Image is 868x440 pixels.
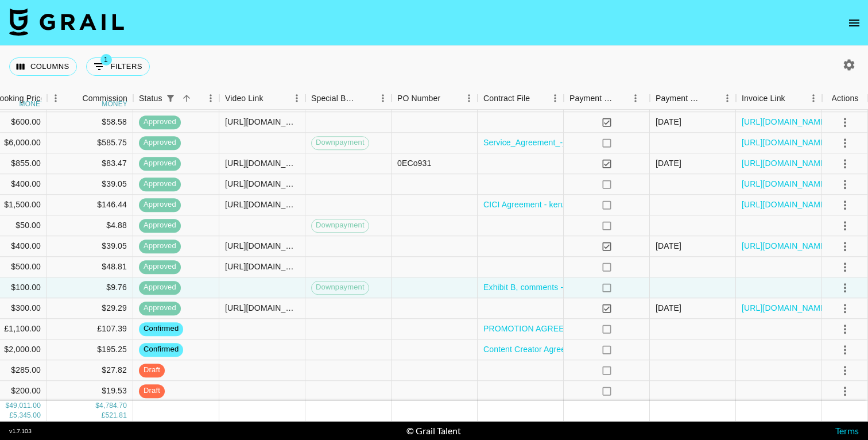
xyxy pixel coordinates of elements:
div: Video Link [219,87,305,110]
div: 521.81 [105,411,127,421]
div: money [102,101,127,107]
div: $83.47 [47,153,133,174]
div: 08/09/2025 [656,241,681,252]
div: https://www.tiktok.com/@levine.tiktok/video/7551379459899755798?_r=1&_t=ZN-8zpOnxWKYQ2 [225,179,299,190]
a: [URL][DOMAIN_NAME] [742,117,828,128]
div: https://www.tiktok.com/@kenzomizumoto/video/7549540318761323798 [225,199,299,211]
button: Menu [547,90,564,107]
span: Downpayment [312,220,369,231]
div: © Grail Talent [406,425,461,437]
a: Service_Agreement_-_Molly_Russo__US_Campaign_.pdf [483,137,695,149]
span: 1 [100,54,112,65]
a: Terms [835,425,859,436]
div: https://www.tiktok.com/@yallfavouritesagittarius/video/7545943217393487126 [225,241,299,252]
a: [URL][DOMAIN_NAME] [742,303,828,314]
span: approved [139,241,181,252]
div: Status [133,87,219,110]
button: Menu [719,90,736,107]
div: Payment Sent [564,87,650,110]
div: $58.58 [47,112,133,133]
div: Payment Sent Date [650,87,736,110]
div: 4,784.70 [99,402,127,411]
a: CICI Agreement - kenzomizumoto - SIGNED.pdf [483,199,659,211]
div: 0ECo931 [397,158,431,169]
div: Actions [832,87,859,110]
div: $ [5,402,9,411]
div: £ [102,411,106,421]
span: approved [139,158,181,169]
div: Actions [822,87,868,110]
button: Sort [614,90,630,106]
div: Contract File [478,87,564,110]
div: $195.25 [47,339,133,360]
div: $9.76 [47,277,133,298]
button: select merge strategy [835,195,855,215]
span: approved [139,303,181,314]
a: Exhibit B, comments - US Campaign x [PERSON_NAME].pdf [483,282,706,294]
button: select merge strategy [835,154,855,173]
button: Show filters [162,90,179,106]
button: select merge strategy [835,381,855,401]
a: [URL][DOMAIN_NAME] [742,199,828,211]
button: select merge strategy [835,113,855,132]
button: open drawer [843,11,866,34]
button: Menu [460,90,478,107]
button: Menu [288,90,305,107]
img: Grail Talent [9,8,124,36]
a: PROMOTION AGREEMENT-Hacoo&mayacolemann.docx [483,323,694,335]
div: 5,345.00 [13,411,41,421]
button: select merge strategy [835,319,855,339]
button: Sort [530,90,546,106]
div: https://www.instagram.com/reel/DOJsjGKjLXT/?igsh=MTkyaG5rZmtvOXpqNQ== [225,117,299,128]
div: $39.05 [47,174,133,195]
button: Sort [179,90,195,106]
div: 49,011.00 [9,402,41,411]
div: $48.81 [47,257,133,277]
div: £ [9,411,13,421]
button: select merge strategy [835,361,855,380]
span: approved [139,282,181,293]
span: draft [139,365,165,376]
div: Video Link [225,87,263,110]
button: Sort [66,90,82,106]
a: [URL][DOMAIN_NAME] [742,179,828,190]
span: approved [139,199,181,210]
div: $29.29 [47,298,133,319]
div: Payment Sent Date [656,87,703,110]
button: select merge strategy [835,278,855,298]
div: 08/09/2025 [656,303,681,314]
div: PO Number [392,87,478,110]
span: approved [139,220,181,231]
div: $39.05 [47,236,133,257]
button: select merge strategy [835,175,855,194]
button: Sort [703,90,719,106]
div: 08/09/2025 [656,117,681,128]
span: confirmed [139,323,183,334]
button: Sort [358,90,374,106]
span: draft [139,385,165,396]
button: Show filters [86,57,150,76]
button: select merge strategy [835,340,855,360]
button: Sort [785,90,801,106]
div: Invoice Link [742,87,785,110]
div: $4.88 [47,215,133,236]
button: select merge strategy [835,133,855,153]
div: $27.82 [47,360,133,381]
div: Contract File [483,87,530,110]
div: Payment Sent [569,87,614,110]
button: Menu [47,90,64,107]
div: Commission [82,87,127,110]
div: $19.53 [47,381,133,402]
button: Menu [627,90,644,107]
div: money [20,101,45,107]
div: Invoice Link [736,87,822,110]
span: approved [139,179,181,190]
span: approved [139,261,181,272]
span: confirmed [139,344,183,355]
span: approved [139,117,181,128]
button: select merge strategy [835,216,855,236]
a: [URL][DOMAIN_NAME] [742,241,828,252]
button: select merge strategy [835,299,855,318]
a: [URL][DOMAIN_NAME] [742,158,828,169]
button: Menu [805,90,822,107]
